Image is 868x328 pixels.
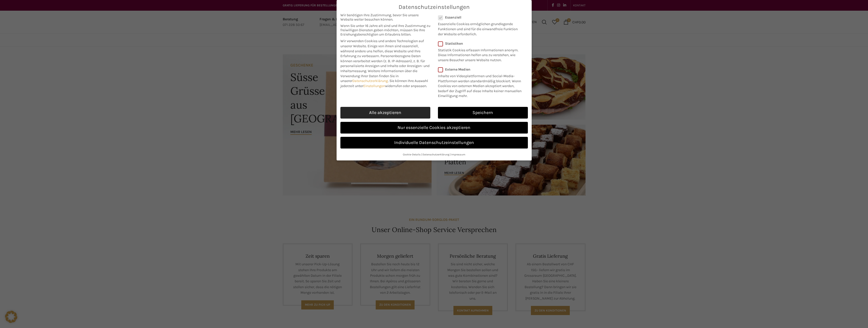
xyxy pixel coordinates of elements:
[340,137,528,149] a: Individuelle Datenschutzeinstellungen
[340,24,430,37] span: Wenn Sie unter 16 Jahre alt sind und Ihre Zustimmung zu freiwilligen Diensten geben möchten, müss...
[363,84,385,88] a: Einstellungen
[438,107,528,119] a: Speichern
[399,4,470,10] span: Datenschutzeinstellungen
[352,79,388,83] a: Datenschutzerklärung
[340,39,424,58] span: Wir verwenden Cookies und andere Technologien auf unserer Website. Einige von ihnen sind essenzie...
[340,69,417,83] span: Weitere Informationen über die Verwendung Ihrer Daten finden Sie in unserer .
[340,79,428,88] span: Sie können Ihre Auswahl jederzeit unter widerrufen oder anpassen.
[438,72,525,99] p: Inhalte von Videoplattformen und Social-Media-Plattformen werden standardmäßig blockiert. Wenn Co...
[340,107,430,119] a: Alle akzeptieren
[340,122,528,134] a: Nur essenzielle Cookies akzeptieren
[422,153,449,156] a: Datenschutzerklärung
[340,13,430,22] span: Wir benötigen Ihre Zustimmung, bevor Sie unsere Website weiter besuchen können.
[438,67,525,72] label: Externe Medien
[438,20,521,37] p: Essenzielle Cookies ermöglichen grundlegende Funktionen und sind für die einwandfreie Funktion de...
[403,153,421,156] a: Cookie-Details
[438,15,521,20] label: Essenziell
[451,153,465,156] a: Impressum
[438,41,521,46] label: Statistiken
[340,54,430,73] span: Personenbezogene Daten können verarbeitet werden (z. B. IP-Adressen), z. B. für personalisierte A...
[438,46,521,63] p: Statistik Cookies erfassen Informationen anonym. Diese Informationen helfen uns zu verstehen, wie...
